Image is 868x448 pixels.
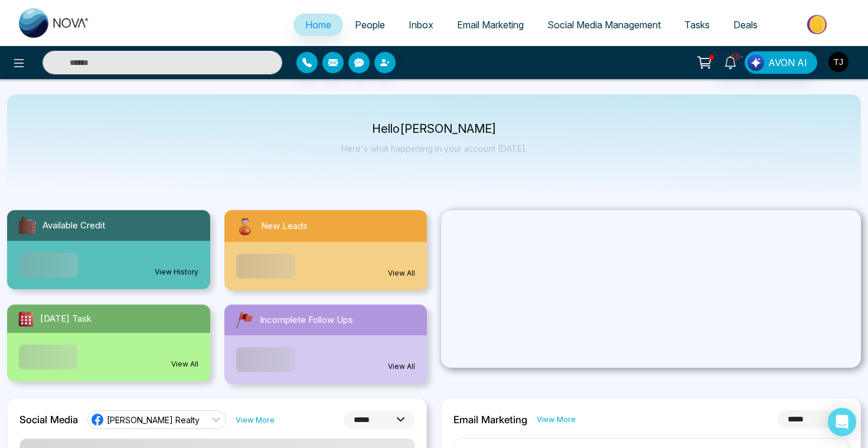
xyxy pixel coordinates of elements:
span: Available Credit [43,219,105,233]
button: AVON AI [745,51,817,74]
span: AVON AI [768,55,807,70]
a: Social Media Management [536,14,673,36]
span: Home [305,19,331,31]
div: Open Intercom Messenger [828,408,856,436]
img: todayTask.svg [17,309,35,328]
span: Tasks [684,19,710,31]
a: Email Marketing [445,14,536,36]
img: Nova CRM Logo [19,8,90,38]
span: Inbox [409,19,433,31]
span: People [355,19,385,31]
span: Incomplete Follow Ups [260,313,353,327]
a: Deals [722,14,769,36]
img: Market-place.gif [775,11,861,38]
span: Social Media Management [547,19,661,31]
p: Hello [PERSON_NAME] [341,124,527,134]
a: View More [537,414,576,425]
a: New LeadsView All [217,210,435,290]
h2: Social Media [19,414,78,426]
img: Lead Flow [748,54,764,71]
a: Home [293,14,343,36]
a: View All [171,359,198,369]
a: Incomplete Follow UpsView All [217,305,435,384]
span: Email Marketing [457,19,524,31]
img: User Avatar [828,52,849,72]
a: View All [388,268,415,279]
span: New Leads [261,220,308,233]
span: [PERSON_NAME] Realty [107,414,200,426]
img: newLeads.svg [234,215,256,237]
a: View History [155,267,198,277]
a: 10+ [716,51,745,72]
span: [DATE] Task [40,312,92,326]
a: Tasks [673,14,722,36]
span: Deals [733,19,758,31]
p: Here's what happening in your account [DATE]. [341,143,527,153]
a: People [343,14,397,36]
a: Inbox [397,14,445,36]
a: View More [236,414,275,426]
img: availableCredit.svg [17,215,38,236]
h2: Email Marketing [453,414,527,426]
span: 10+ [730,51,741,62]
a: View All [388,361,415,372]
img: followUps.svg [234,309,255,331]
